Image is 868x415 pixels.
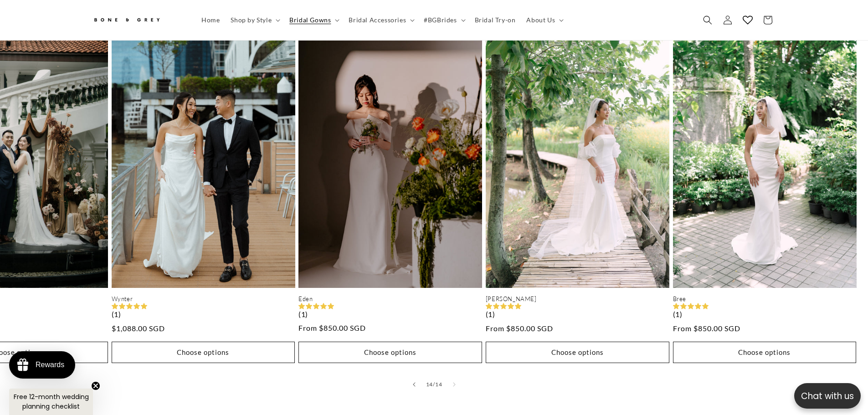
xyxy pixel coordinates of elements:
[36,361,64,369] div: Rewards
[201,16,220,24] span: Home
[196,10,225,30] a: Home
[284,10,343,30] summary: Bridal Gowns
[475,16,516,24] span: Bridal Try-on
[424,16,457,24] span: #BGBrides
[426,380,433,389] span: 14
[298,342,482,363] button: Choose options
[225,10,284,30] summary: Shop by Style
[404,374,424,395] button: Slide left
[486,295,669,303] a: [PERSON_NAME]
[435,380,442,389] span: 14
[418,10,469,30] summary: #BGBrides
[112,342,295,363] button: Choose options
[521,10,567,30] summary: About Us
[14,392,89,411] span: Free 12-month wedding planning checklist
[673,295,857,303] a: Bree
[526,16,555,24] span: About Us
[92,13,161,28] img: Bone and Grey Bridal
[9,389,93,415] div: Free 12-month wedding planning checklistClose teaser
[444,374,464,395] button: Slide right
[112,295,295,303] a: Wynter
[673,342,857,363] button: Choose options
[289,16,331,24] span: Bridal Gowns
[469,10,521,30] a: Bridal Try-on
[433,380,435,389] span: /
[698,10,718,30] summary: Search
[486,342,669,363] button: Choose options
[231,16,272,24] span: Shop by Style
[349,16,406,24] span: Bridal Accessories
[91,381,100,390] button: Close teaser
[343,10,418,30] summary: Bridal Accessories
[89,9,187,31] a: Bone and Grey Bridal
[298,295,482,303] a: Eden
[794,383,861,409] button: Open chatbox
[794,389,861,403] p: Chat with us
